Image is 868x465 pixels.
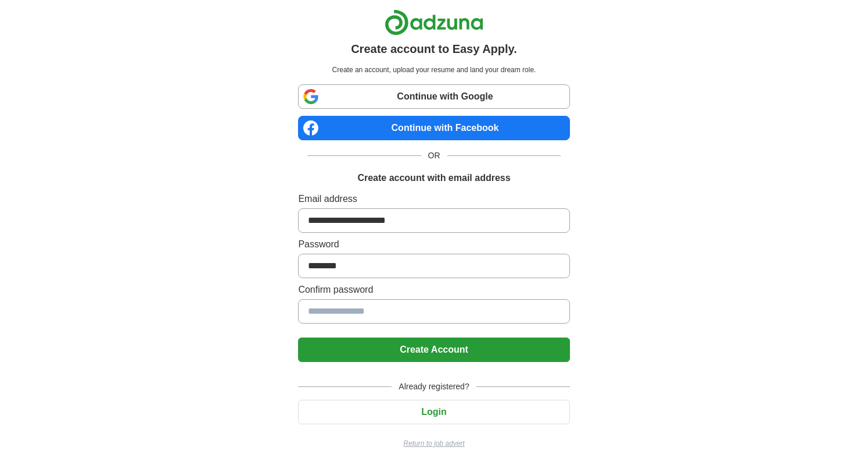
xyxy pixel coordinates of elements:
span: OR [421,150,447,162]
a: Continue with Facebook [298,116,569,140]
label: Confirm password [298,283,569,297]
a: Login [298,407,569,417]
a: Continue with Google [298,84,569,109]
h1: Create account to Easy Apply. [351,40,517,58]
span: Already registered? [392,381,476,393]
p: Create an account, upload your resume and land your dream role. [300,65,567,75]
label: Email address [298,192,569,206]
a: Return to job advert [298,438,569,449]
button: Login [298,400,569,424]
button: Create Account [298,338,569,362]
h1: Create account with email address [357,171,510,185]
img: Adzuna logo [385,9,483,36]
label: Password [298,237,569,251]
